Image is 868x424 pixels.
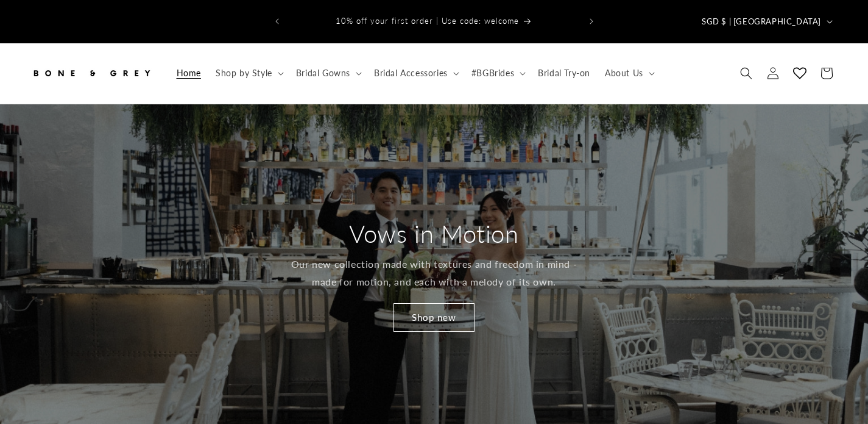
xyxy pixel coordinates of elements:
span: Bridal Try-on [538,68,590,79]
button: SGD $ | [GEOGRAPHIC_DATA] [694,10,838,33]
span: Shop by Style [216,68,272,79]
button: Next announcement [578,10,605,33]
img: Bone and Grey Bridal [30,60,152,87]
span: SGD $ | [GEOGRAPHIC_DATA] [702,16,821,28]
button: Previous announcement [264,10,291,33]
span: Bridal Accessories [374,68,448,79]
a: Bridal Try-on [531,60,598,86]
summary: Bridal Accessories [367,60,464,86]
summary: Shop by Style [208,60,289,86]
summary: Search [733,60,760,87]
summary: About Us [598,60,660,86]
span: Home [177,68,201,79]
p: Our new collection made with textures and freedom in mind - made for motion, and each with a melo... [289,256,579,291]
span: 10% off your first order | Use code: welcome [336,16,519,26]
a: Shop new [393,303,475,332]
summary: #BGBrides [464,60,531,86]
span: About Us [605,68,643,79]
span: Bridal Gowns [296,68,350,79]
summary: Bridal Gowns [289,60,367,86]
h2: Vows in Motion [349,218,518,250]
a: Bone and Grey Bridal [26,56,157,92]
a: Home [169,60,208,86]
span: #BGBrides [471,68,514,79]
